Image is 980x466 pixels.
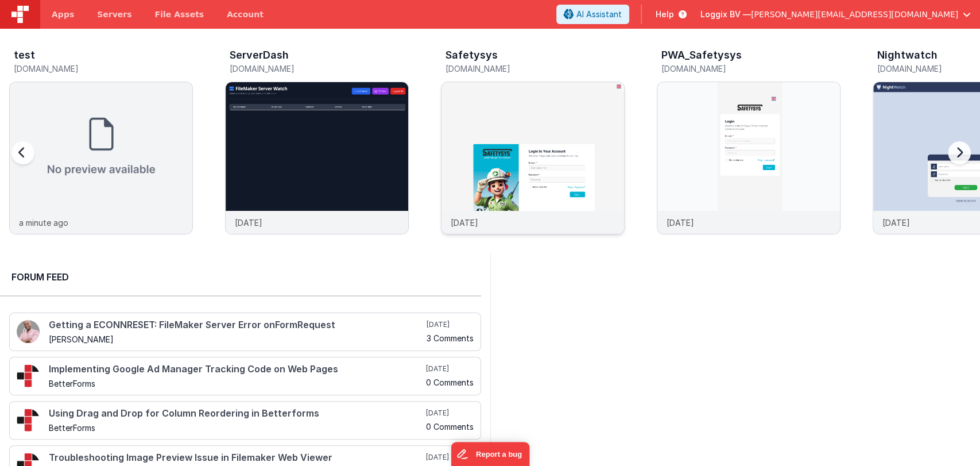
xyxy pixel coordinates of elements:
[427,334,474,342] h5: 3 Comments
[97,9,131,20] span: Servers
[426,422,474,431] h5: 0 Comments
[700,9,971,20] button: Loggix BV — [PERSON_NAME][EMAIL_ADDRESS][DOMAIN_NAME]
[700,9,751,20] span: Loggix BV —
[661,64,840,73] h5: [DOMAIN_NAME]
[49,320,424,330] h4: Getting a ECONNRESET: FileMaker Server Error onFormRequest
[49,335,424,344] h5: [PERSON_NAME]
[667,217,694,229] p: [DATE]
[11,270,470,284] h2: Forum Feed
[14,64,193,73] h5: [DOMAIN_NAME]
[426,409,474,418] h5: [DATE]
[9,357,481,395] a: Implementing Google Ad Manager Tracking Code on Web Pages BetterForms [DATE] 0 Comments
[230,49,289,61] h3: ServerDash
[9,401,481,440] a: Using Drag and Drop for Column Reordering in Betterforms BetterForms [DATE] 0 Comments
[17,409,40,432] img: 295_2.png
[427,320,474,329] h5: [DATE]
[155,9,204,20] span: File Assets
[446,64,625,73] h5: [DOMAIN_NAME]
[52,9,74,20] span: Apps
[235,217,262,229] p: [DATE]
[451,217,478,229] p: [DATE]
[426,453,474,462] h5: [DATE]
[14,49,35,61] h3: test
[49,423,424,432] h5: BetterForms
[556,5,629,24] button: AI Assistant
[17,364,40,387] img: 295_2.png
[49,409,424,419] h4: Using Drag and Drop for Column Reordering in Betterforms
[451,442,529,466] iframe: Marker.io feedback button
[9,313,481,351] a: Getting a ECONNRESET: FileMaker Server Error onFormRequest [PERSON_NAME] [DATE] 3 Comments
[751,9,958,20] span: [PERSON_NAME][EMAIL_ADDRESS][DOMAIN_NAME]
[49,453,424,463] h4: Troubleshooting Image Preview Issue in Filemaker Web Viewer
[877,49,938,61] h3: Nightwatch
[656,9,674,20] span: Help
[230,64,409,73] h5: [DOMAIN_NAME]
[661,49,742,61] h3: PWA_Safetysys
[576,9,622,20] span: AI Assistant
[17,320,40,343] img: 411_2.png
[49,379,424,388] h5: BetterForms
[446,49,498,61] h3: Safetysys
[882,217,910,229] p: [DATE]
[49,364,424,375] h4: Implementing Google Ad Manager Tracking Code on Web Pages
[426,364,474,373] h5: [DATE]
[426,378,474,387] h5: 0 Comments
